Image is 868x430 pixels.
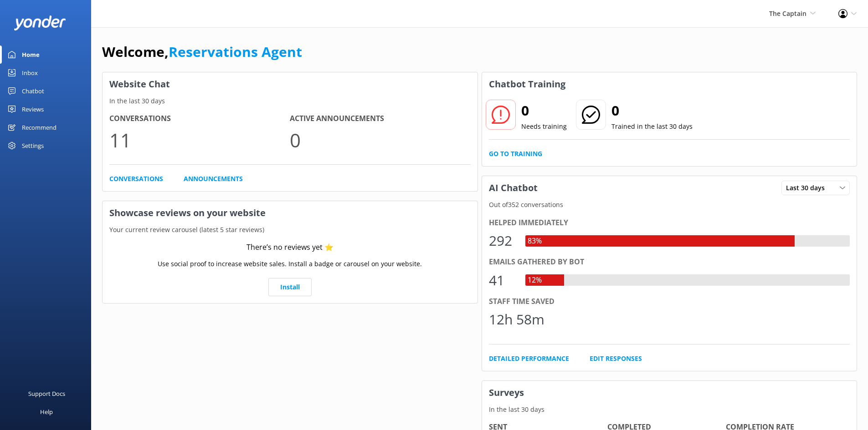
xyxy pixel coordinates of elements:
[786,183,830,193] span: Last 30 days
[489,217,850,229] div: Helped immediately
[22,137,44,155] div: Settings
[489,309,544,330] div: 12h 58m
[482,176,544,200] h3: AI Chatbot
[22,118,56,137] div: Recommend
[22,100,44,118] div: Reviews
[103,96,478,106] p: In the last 30 days
[482,381,857,405] h3: Surveys
[489,149,542,159] a: Go to Training
[103,225,478,235] p: Your current review carousel (latest 5 star reviews)
[109,125,290,155] p: 11
[489,354,569,364] a: Detailed Performance
[169,42,302,61] a: Reservations Agent
[268,278,312,296] a: Install
[102,41,302,63] h1: Welcome,
[158,259,422,269] p: Use social proof to increase website sales. Install a badge or carousel on your website.
[482,72,572,96] h3: Chatbot Training
[109,174,163,184] a: Conversations
[184,174,243,184] a: Announcements
[611,121,693,132] p: Trained in the last 30 days
[611,100,693,121] h2: 0
[247,242,334,253] div: There’s no reviews yet ⭐
[489,230,516,252] div: 292
[489,296,850,308] div: Staff time saved
[590,354,642,364] a: Edit Responses
[103,72,478,96] h3: Website Chat
[482,405,857,415] p: In the last 30 days
[769,9,806,18] span: The Captain
[489,256,850,268] div: Emails gathered by bot
[489,269,516,291] div: 41
[521,121,567,132] p: Needs training
[290,125,470,155] p: 0
[525,235,544,247] div: 83%
[482,200,857,210] p: Out of 352 conversations
[290,113,470,125] h4: Active Announcements
[40,403,53,421] div: Help
[525,274,544,286] div: 12%
[14,15,66,30] img: yonder-white-logo.png
[28,384,65,403] div: Support Docs
[22,64,38,82] div: Inbox
[521,100,567,121] h2: 0
[109,113,290,125] h4: Conversations
[103,201,478,225] h3: Showcase reviews on your website
[22,46,40,64] div: Home
[22,82,44,100] div: Chatbot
